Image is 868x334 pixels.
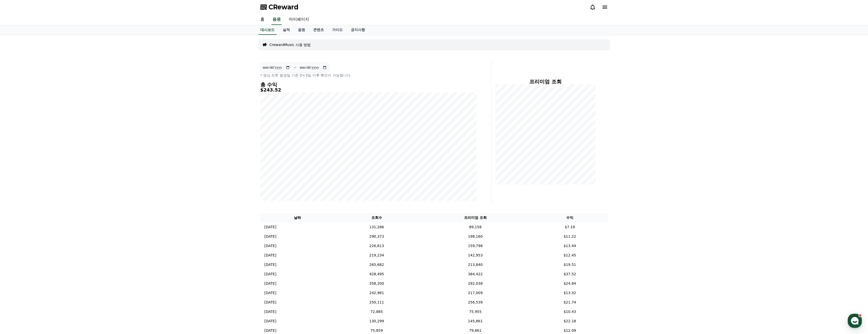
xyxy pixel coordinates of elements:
td: $21.74 [532,298,608,307]
h5: $243.52 [260,87,477,93]
a: 콘텐츠 [309,25,328,35]
td: $22.18 [532,316,608,326]
td: 290,373 [335,232,419,241]
td: $11.22 [532,232,608,241]
td: 242,981 [335,288,419,298]
a: 대화 [34,161,66,174]
th: 수익 [532,213,608,222]
td: 217,009 [419,288,532,298]
p: [DATE] [264,318,276,324]
p: [DATE] [264,309,276,314]
td: 145,861 [419,316,532,326]
td: $13.44 [532,241,608,251]
p: * 영상 조회 발생일 기준 D+3일 이후 확인이 가능합니다. [260,73,477,78]
p: [DATE] [264,281,276,286]
h4: 프리미엄 조회 [495,79,596,84]
p: ~ [293,65,296,71]
td: 159,798 [419,241,532,251]
td: $37.52 [532,269,608,279]
p: [DATE] [264,290,276,296]
a: 대시보드 [258,25,277,35]
a: 음원 [272,14,282,25]
a: 마이페이지 [285,14,313,25]
th: 프리미엄 조회 [419,213,532,222]
td: 142,953 [419,251,532,260]
td: 256,539 [419,298,532,307]
span: CReward [269,3,298,11]
td: $24.84 [532,279,608,288]
td: 384,422 [419,269,532,279]
p: [DATE] [264,262,276,267]
td: $13.32 [532,288,608,298]
td: 72,885 [335,307,419,316]
p: [DATE] [264,328,276,333]
td: 75,955 [419,307,532,316]
td: 358,200 [335,279,419,288]
p: [DATE] [264,234,276,239]
th: 조회수 [335,213,419,222]
td: 219,234 [335,251,419,260]
td: $7.19 [532,222,608,232]
td: 130,299 [335,316,419,326]
span: 대화 [46,169,53,173]
a: 실적 [279,25,294,35]
p: [DATE] [264,253,276,258]
p: [DATE] [264,271,276,277]
a: 홈 [256,14,269,25]
a: 공지사항 [347,25,369,35]
h4: 총 수익 [260,82,477,87]
td: 428,495 [335,269,419,279]
td: 213,840 [419,260,532,269]
p: [DATE] [264,243,276,249]
td: 292,038 [419,279,532,288]
th: 날짜 [260,213,335,222]
td: 250,111 [335,298,419,307]
a: 음원 [294,25,309,35]
td: 226,613 [335,241,419,251]
td: 265,682 [335,260,419,269]
td: 198,160 [419,232,532,241]
a: 홈 [2,161,34,174]
td: 89,158 [419,222,532,232]
a: CReward [260,3,298,11]
p: [DATE] [264,300,276,305]
td: $19.51 [532,260,608,269]
td: $10.43 [532,307,608,316]
td: 131,286 [335,222,419,232]
span: 홈 [16,169,19,173]
p: [DATE] [264,224,276,230]
td: $12.45 [532,251,608,260]
a: 설정 [66,161,98,174]
span: 설정 [78,169,85,173]
a: CrewardMusic 사용 방법 [270,42,311,47]
a: 가이드 [328,25,347,35]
